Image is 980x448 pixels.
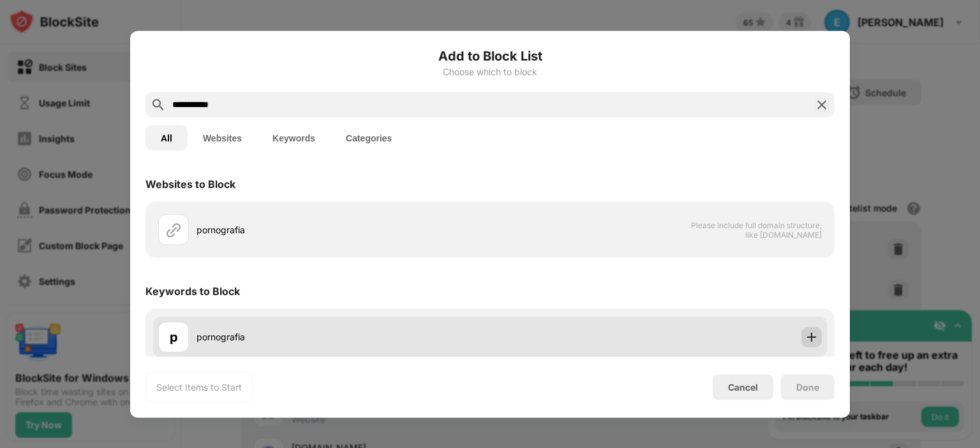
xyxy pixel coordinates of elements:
[197,330,490,343] div: pornografia
[257,125,330,150] button: Keywords
[145,46,835,65] h6: Add to Block List
[728,382,758,393] div: Cancel
[330,125,407,150] button: Categories
[690,220,822,239] span: Please include full domain structure, like [DOMAIN_NAME]
[145,125,188,150] button: All
[197,223,490,236] div: pornografia
[170,327,178,346] div: p
[145,284,240,297] div: Keywords to Block
[188,125,257,150] button: Websites
[814,97,829,112] img: search-close
[156,380,242,393] div: Select Items to Start
[166,222,181,237] img: url.svg
[796,382,819,392] div: Done
[145,177,235,190] div: Websites to Block
[151,97,166,112] img: search.svg
[145,66,835,76] div: Choose which to block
